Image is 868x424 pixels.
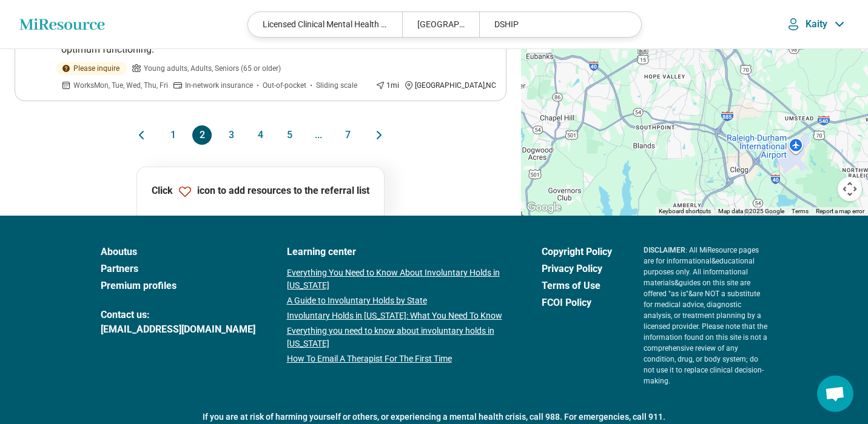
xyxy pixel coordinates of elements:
div: Please inquire [56,62,127,75]
span: ... [309,125,328,145]
button: 3 [221,125,241,145]
a: Learning center [287,245,510,259]
button: 2 [192,125,212,145]
a: FCOI Policy [542,296,612,310]
a: Privacy Policy [542,262,612,276]
button: Keyboard shortcuts [659,207,711,216]
div: 1 mi [375,80,399,91]
button: Map camera controls [838,177,862,201]
div: Licensed Clinical Mental Health Counselor (LCMHC), Licensed Clinical Social Worker (LCSW), [MEDIC... [248,12,402,37]
a: [EMAIL_ADDRESS][DOMAIN_NAME] [101,322,255,337]
button: Previous page [134,125,149,145]
p: Kaity [806,18,828,30]
a: Aboutus [101,245,255,259]
a: Involuntary Holds in [US_STATE]: What You Need To Know [287,310,510,322]
span: Contact us: [101,308,255,322]
span: Sliding scale [316,80,357,91]
div: Open chat [817,376,853,412]
img: Google [524,200,564,216]
a: Terms of Use [542,279,612,293]
p: Click icon to add resources to the referral list [152,184,369,199]
div: DSHIP [479,12,633,37]
a: Premium profiles [101,279,255,293]
a: Report a map error [816,208,864,214]
p: If you are at risk of harming yourself or others, or experiencing a mental health crisis, call 98... [101,411,768,423]
a: Partners [101,262,255,276]
button: 1 [163,125,183,145]
a: Everything you need to know about involuntary holds in [US_STATE] [287,325,510,350]
span: Out-of-pocket [263,80,306,91]
span: Map data ©2025 Google [718,208,784,214]
a: A Guide to Involuntary Holds by State [287,294,510,307]
span: Works Mon, Tue, Wed, Thu, Fri [73,80,168,91]
div: [GEOGRAPHIC_DATA], [GEOGRAPHIC_DATA] [402,12,479,37]
a: Terms (opens in new tab) [792,208,809,214]
a: Everything You Need to Know About Involuntary Holds in [US_STATE] [287,267,510,292]
a: Copyright Policy [542,245,612,259]
p: : All MiResource pages are for informational & educational purposes only. All informational mater... [644,245,768,386]
button: 5 [280,125,299,145]
button: 4 [251,125,270,145]
span: In-network insurance [185,80,253,91]
button: Next page [372,125,386,145]
span: Young adults, Adults, Seniors (65 or older) [144,63,281,74]
a: Open this area in Google Maps (opens a new window) [524,200,564,216]
a: How To Email A Therapist For The First Time [287,353,510,365]
span: DISCLAIMER [644,246,685,254]
button: 7 [338,125,357,145]
div: [GEOGRAPHIC_DATA] , NC [404,80,496,91]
